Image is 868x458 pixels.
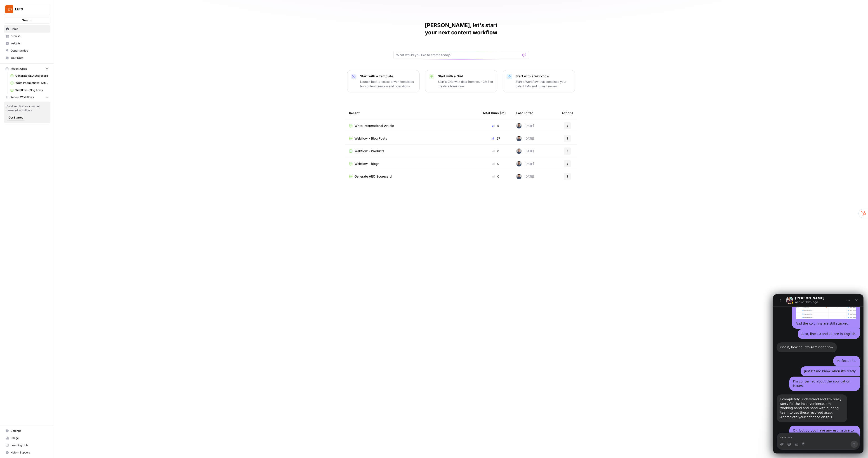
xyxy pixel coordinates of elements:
[516,174,534,179] div: [DATE]
[5,5,13,13] img: LETS Logo
[516,79,571,88] p: Start a Workflow that combines your data, LLMs and human review
[7,104,48,112] span: Build and test your own AI powered workflows
[438,79,493,88] p: Start a Grid with data from your CMS or create a blank one
[360,74,416,78] p: Start with a Template
[15,7,42,12] span: LETS
[11,34,48,38] span: Browse
[438,74,493,78] p: Start with a Grid
[15,88,48,92] span: Webflow - Blog Posts
[11,27,48,31] span: Home
[4,17,50,24] button: New
[516,123,534,128] div: [DATE]
[4,40,50,47] a: Insights
[11,436,48,440] span: Usage
[15,74,48,78] span: Generate AEO Scorecard
[349,161,475,166] a: Webflow - Blogs
[9,116,23,120] span: Get Started
[15,81,48,85] span: Write Informational Article
[503,70,575,92] button: Start with a WorkflowStart a Workflow that combines your data, LLMs and human review
[482,174,509,179] div: 0
[4,33,50,40] a: Browse
[11,41,48,45] span: Insights
[516,161,522,166] img: 5d1k13leg0nycxz2j92w4c5jfa9r
[10,95,34,99] span: Recent Workflows
[425,70,497,92] button: Start with a GridStart a Grid with data from your CMS or create a blank one
[354,123,394,128] span: Write Informational Article
[4,94,50,101] button: Recent Workflows
[482,149,509,153] div: 0
[354,149,384,153] span: Webflow - Products
[516,148,534,154] div: [DATE]
[482,123,509,128] div: 5
[11,429,48,433] span: Settings
[516,161,534,166] div: [DATE]
[482,161,509,166] div: 0
[349,149,475,153] a: Webflow - Products
[561,107,573,119] div: Actions
[11,49,48,53] span: Opportunities
[349,123,475,128] a: Write Informational Article
[8,72,50,79] a: Generate AEO Scorecard
[4,54,50,62] a: Your Data
[11,443,48,447] span: Learning Hub
[516,107,533,119] div: Last Edited
[393,22,529,36] h1: [PERSON_NAME], let's start your next content workflow
[516,148,522,154] img: 5d1k13leg0nycxz2j92w4c5jfa9r
[4,434,50,442] a: Usage
[11,451,48,455] span: Help + Support
[360,79,416,88] p: Launch best-practice driven templates for content creation and operations
[516,136,522,141] img: 5d1k13leg0nycxz2j92w4c5jfa9r
[354,161,380,166] span: Webflow - Blogs
[773,294,863,453] iframe: Intercom live chat
[349,174,475,179] a: Generate AEO Scorecard
[516,174,522,179] img: 5d1k13leg0nycxz2j92w4c5jfa9r
[10,67,27,71] span: Recent Grids
[482,107,506,119] div: Total Runs (7d)
[8,87,50,94] a: Webflow - Blog Posts
[4,442,50,449] a: Learning Hub
[4,449,50,456] button: Help + Support
[4,65,50,72] button: Recent Grids
[4,25,50,33] a: Home
[8,79,50,87] a: Write Informational Article
[396,53,521,57] input: What would you like to create today?
[354,136,387,141] span: Webflow - Blog Posts
[4,4,50,15] button: Workspace: LETS
[349,107,475,119] div: Recent
[11,56,48,60] span: Your Data
[482,136,509,141] div: 67
[516,136,534,141] div: [DATE]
